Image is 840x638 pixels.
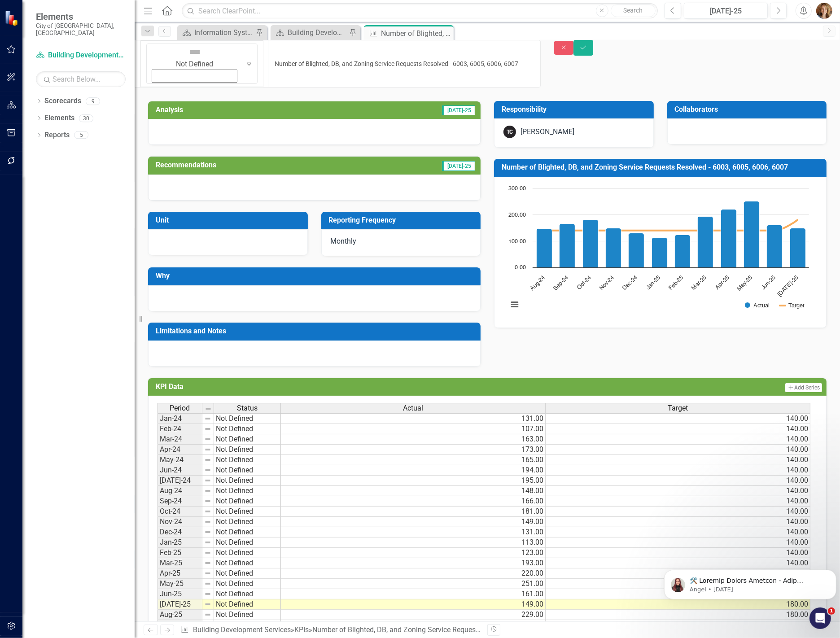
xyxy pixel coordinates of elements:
[79,114,93,122] div: 30
[204,621,211,629] img: 8DAGhfEEPCf229AAAAAElFTkSuQmCC
[36,50,126,61] a: Building Development Services
[546,434,810,445] td: 140.00
[281,517,546,527] td: 149.00
[204,508,211,515] img: 8DAGhfEEPCf229AAAAAElFTkSuQmCC
[29,26,165,488] span: 🛠️ Loremip Dolors Ametcon - Adip Elitseddoe Temporinci! Ut Laboree, Dolorem al EnimaDmini'v Quisn...
[606,228,621,267] path: Nov-24, 149. Actual.
[546,486,810,496] td: 140.00
[546,610,810,620] td: 180.00
[576,275,592,291] text: Oct-24
[816,3,832,19] button: Nichole Plowman
[157,413,202,424] td: Jan-24
[281,465,546,476] td: 194.00
[157,445,202,455] td: Apr-24
[204,570,211,577] img: 8DAGhfEEPCf229AAAAAElFTkSuQmCC
[273,27,347,38] a: Building Development Services
[157,527,202,537] td: Dec-24
[44,96,81,106] a: Scorecards
[204,590,211,598] img: 8DAGhfEEPCf229AAAAAElFTkSuQmCC
[214,434,281,445] td: Not Defined
[780,302,805,309] button: Show Target
[546,455,810,465] td: 140.00
[205,405,212,412] img: 8DAGhfEEPCf229AAAAAElFTkSuQmCC
[508,186,526,192] text: 300.00
[204,487,211,494] img: 8DAGhfEEPCf229AAAAAElFTkSuQmCC
[515,265,526,271] text: 0.00
[312,625,591,634] div: Number of Blighted, DB, and Zoning Service Requests Resolved - 6003, 6005, 6006, 6007
[214,507,281,517] td: Not Defined
[281,610,546,620] td: 229.00
[204,518,211,525] img: 8DAGhfEEPCf229AAAAAElFTkSuQmCC
[661,551,840,614] iframe: Intercom notifications message
[281,599,546,610] td: 149.00
[29,35,165,43] p: Message from Angel, sent 5w ago
[157,548,202,558] td: Feb-25
[156,327,476,335] h3: Limitations and Notes
[204,539,211,546] img: 8DAGhfEEPCf229AAAAAElFTkSuQmCC
[546,537,810,548] td: 140.00
[652,237,668,267] path: Jan-25, 113. Actual.
[179,27,254,38] a: Information Systems
[281,445,546,455] td: 173.00
[508,239,526,245] text: 100.00
[403,404,423,412] span: Actual
[611,4,656,17] button: Search
[691,275,707,291] text: Mar-25
[281,537,546,548] td: 113.00
[744,201,760,267] path: May-25, 251. Actual.
[214,486,281,496] td: Not Defined
[502,105,649,114] h3: Responsibility
[180,625,481,635] div: » »
[281,424,546,434] td: 107.00
[157,537,202,548] td: Jan-25
[204,580,211,587] img: 8DAGhfEEPCf229AAAAAElFTkSuQmCC
[809,607,831,629] iframe: Intercom live chat
[157,434,202,445] td: Mar-24
[74,131,88,139] div: 5
[204,425,211,433] img: 8DAGhfEEPCf229AAAAAElFTkSuQmCC
[194,27,254,38] div: Information Systems
[157,507,202,517] td: Oct-24
[214,455,281,465] td: Not Defined
[44,130,70,140] a: Reports
[281,507,546,517] td: 181.00
[214,537,281,548] td: Not Defined
[157,486,202,496] td: Aug-24
[214,465,281,476] td: Not Defined
[777,275,800,298] text: [DATE]-25
[599,275,615,291] text: Nov-24
[546,476,810,486] td: 140.00
[204,601,211,608] img: 8DAGhfEEPCf229AAAAAElFTkSuQmCC
[321,229,481,256] div: Monthly
[546,620,810,630] td: 200.00
[157,558,202,568] td: Mar-25
[36,71,126,87] input: Search Below...
[193,625,291,634] a: Building Development Services
[537,201,806,267] g: Actual, series 1 of 2. Bar series with 12 bars.
[188,45,202,59] img: Not Defined
[214,568,281,579] td: Not Defined
[698,216,713,267] path: Mar-25, 193. Actual.
[204,549,211,556] img: 8DAGhfEEPCf229AAAAAElFTkSuQmCC
[4,10,20,26] img: ClearPoint Strategy
[281,455,546,465] td: 165.00
[546,424,810,434] td: 140.00
[281,579,546,589] td: 251.00
[214,620,281,630] td: Not Defined
[157,465,202,476] td: Jun-24
[281,496,546,507] td: 166.00
[157,589,202,599] td: Jun-25
[288,27,347,38] div: Building Development Services
[281,434,546,445] td: 163.00
[546,517,810,527] td: 140.00
[503,126,516,138] div: TC
[156,383,442,391] h3: KPI Data
[537,228,552,267] path: Aug-24, 148. Actual.
[583,219,599,267] path: Oct-24, 181. Actual.
[521,127,574,137] div: [PERSON_NAME]
[828,607,835,615] span: 1
[687,6,765,17] div: [DATE]-25
[560,223,575,267] path: Sep-24, 166. Actual.
[157,496,202,507] td: Sep-24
